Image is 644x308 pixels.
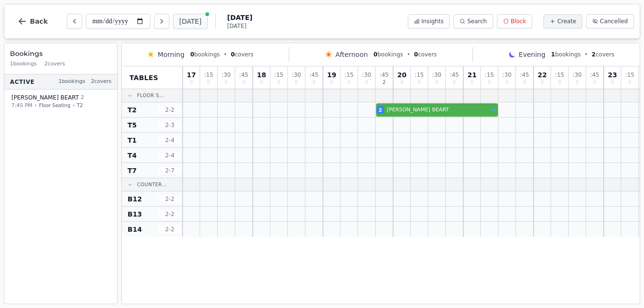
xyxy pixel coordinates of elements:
span: Block [511,18,526,25]
span: Insights [422,18,444,25]
span: : 45 [309,72,318,78]
span: • [585,51,588,58]
span: T2 [128,105,137,115]
span: 2 - 7 [158,167,181,174]
span: 0 [593,80,596,85]
span: T1 [128,136,137,145]
span: 0 [348,80,350,85]
span: Afternoon [335,50,368,59]
span: : 45 [450,72,459,78]
span: 2 - 2 [158,106,181,114]
span: : 45 [239,72,248,78]
span: 0 [628,80,631,85]
span: Back [30,18,48,25]
span: 19 [327,72,336,78]
span: : 45 [520,72,529,78]
h3: Bookings [10,49,111,58]
span: Evening [519,50,545,59]
span: 0 [277,80,280,85]
span: 2 - 4 [158,152,181,159]
span: 2 - 2 [158,195,181,203]
button: Next day [154,14,169,29]
span: 0 [488,80,491,85]
span: 0 [260,80,263,85]
span: covers [592,51,615,58]
button: Create [543,14,582,28]
span: 0 [231,51,235,58]
span: 2 - 3 [158,121,181,129]
span: 0 [418,80,421,85]
span: Active [10,78,35,85]
span: Floor S... [137,92,165,99]
span: bookings [551,51,580,58]
span: 0 [190,51,194,58]
span: : 15 [414,72,423,78]
span: 0 [207,80,210,85]
span: B12 [128,194,142,204]
span: T2 [77,102,83,109]
span: 0 [330,80,333,85]
span: 0 [313,80,315,85]
button: [DATE] [173,14,208,29]
span: : 15 [485,72,494,78]
span: : 15 [204,72,213,78]
span: 0 [225,80,228,85]
span: : 30 [432,72,441,78]
span: Create [557,18,576,25]
span: 0 [470,80,473,85]
span: 22 [538,72,547,78]
span: 20 [397,72,406,78]
span: B13 [128,209,142,219]
span: 7:45 PM [11,101,32,109]
span: Cancelled [600,18,628,25]
span: 23 [608,72,617,78]
span: 2 - 2 [158,210,181,218]
span: [PERSON_NAME] BEART [11,94,79,101]
span: : 15 [555,72,564,78]
span: covers [231,51,254,58]
span: 2 [383,80,386,85]
span: Morning [157,50,184,59]
span: 2 covers [91,78,111,86]
button: [PERSON_NAME] BEART27:45 PM•Floor Seating•T2 [6,91,115,113]
span: 0 [190,80,193,85]
span: 21 [468,72,477,78]
span: T5 [128,120,137,130]
span: 0 [414,51,418,58]
span: [DATE] [227,13,252,22]
span: Search [467,18,487,25]
span: 0 [576,80,579,85]
span: 1 bookings [58,78,85,86]
span: : 30 [572,72,581,78]
span: : 30 [362,72,371,78]
span: 0 [365,80,368,85]
span: 0 [506,80,508,85]
span: 18 [257,72,266,78]
span: : 15 [274,72,283,78]
button: Block [497,14,532,28]
span: : 30 [502,72,511,78]
span: : 15 [625,72,634,78]
span: • [72,102,75,109]
button: Back [10,10,55,33]
span: • [224,51,227,58]
span: bookings [374,51,403,58]
button: Insights [408,14,450,28]
span: • [34,102,37,109]
span: 2 covers [45,60,65,68]
span: 0 [523,80,526,85]
button: Search [453,14,493,28]
span: 0 [400,80,403,85]
span: : 15 [344,72,353,78]
span: [PERSON_NAME] BEART [387,106,490,114]
span: Counter... [137,181,167,188]
span: 0 [611,80,614,85]
button: Cancelled [586,14,634,28]
span: : 45 [590,72,599,78]
span: Tables [129,73,158,82]
button: Previous day [67,14,82,29]
span: 2 [379,107,382,114]
span: : 45 [379,72,388,78]
span: 0 [558,80,561,85]
span: : 30 [221,72,230,78]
